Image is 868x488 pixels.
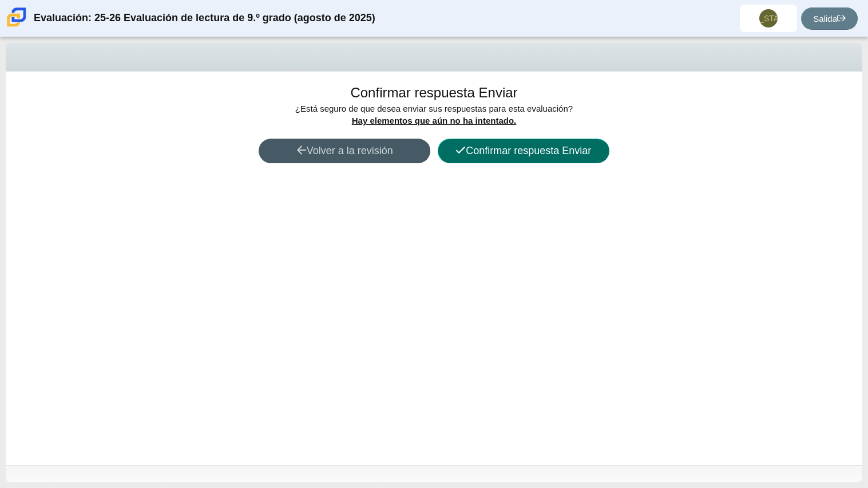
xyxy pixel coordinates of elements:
a: Salida [801,7,858,30]
font: Evaluación: 25-26 Evaluación de lectura de 9.º grado (agosto de 2025) [34,12,375,23]
font: Confirmar respuesta Enviar [350,85,517,100]
font: Confirmar respuesta Enviar [466,145,591,156]
button: Confirmar respuesta Enviar [438,139,609,163]
button: Volver a la revisión [259,139,430,163]
img: Escuela Carmen de Ciencia y Tecnología [5,5,29,29]
font: ¿Está seguro de que desea enviar sus respuestas para esta evaluación? [295,104,573,113]
a: Escuela Carmen de Ciencia y Tecnología [5,21,29,31]
font: Hay elementos que aún no ha intentado. [352,116,517,125]
font: Volver a la revisión [307,145,393,156]
font: Salida [813,14,837,23]
font: [US_STATE] [746,14,791,23]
